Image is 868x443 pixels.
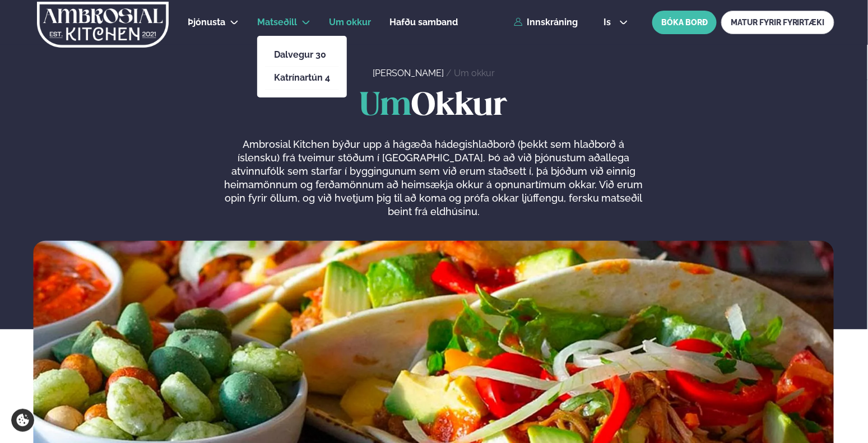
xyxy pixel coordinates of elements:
[329,17,371,27] span: Um okkur
[595,18,637,27] button: is
[389,16,458,29] a: Hafðu samband
[222,138,646,218] p: Ambrosial Kitchen býður upp á hágæða hádegishlaðborð (þekkt sem hlaðborð á íslensku) frá tveimur ...
[274,73,330,82] a: Katrínartún 4
[11,409,34,432] a: Cookie settings
[454,68,495,78] a: Um okkur
[257,17,297,27] span: Matseðill
[604,18,615,27] span: is
[188,17,225,27] span: Þjónusta
[373,68,444,78] a: [PERSON_NAME]
[329,16,371,29] a: Um okkur
[360,91,411,122] span: Um
[652,11,717,34] button: BÓKA BORÐ
[274,50,330,59] a: Dalvegur 30
[446,68,454,78] span: /
[389,17,458,27] span: Hafðu samband
[514,17,578,27] a: Innskráning
[257,16,297,29] a: Matseðill
[36,2,170,48] img: logo
[33,88,834,124] h1: Okkur
[188,16,225,29] a: Þjónusta
[721,11,834,34] a: MATUR FYRIR FYRIRTÆKI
